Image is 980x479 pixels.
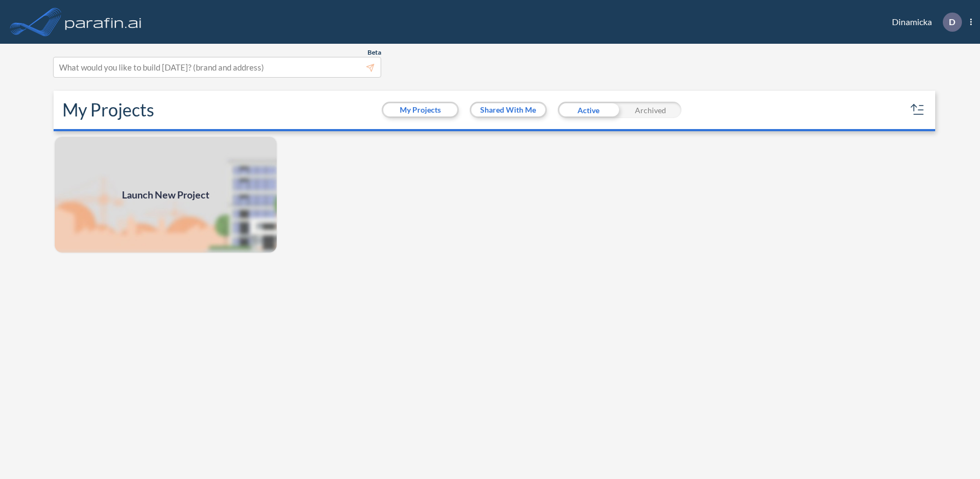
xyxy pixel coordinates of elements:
button: Shared With Me [471,103,545,116]
p: D [949,17,955,27]
a: Launch New Project [54,136,278,254]
img: add [54,136,278,254]
h2: My Projects [62,100,154,120]
div: Archived [620,102,681,118]
button: My Projects [383,103,457,116]
span: Beta [367,48,381,57]
div: Active [558,102,620,118]
span: Launch New Project [122,188,209,202]
div: Dinamicka [876,13,972,32]
img: logo [63,11,144,33]
button: sort [909,101,926,119]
